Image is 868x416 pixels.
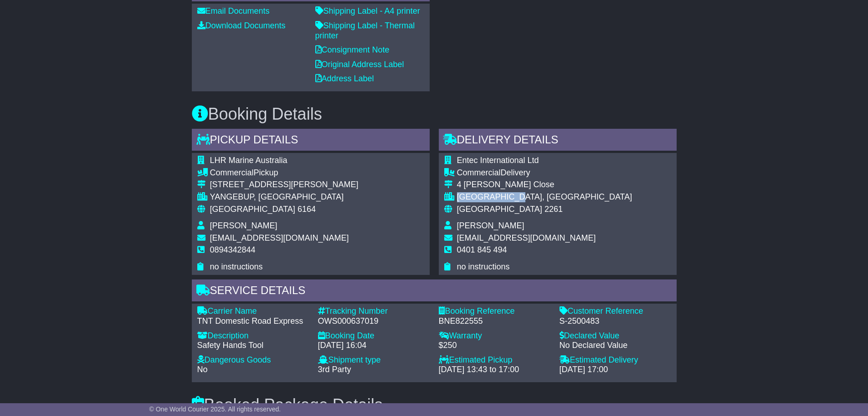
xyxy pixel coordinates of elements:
[210,156,288,165] span: LHR Marine Australia
[560,316,671,326] div: S-2500483
[210,168,254,177] span: Commercial
[210,168,359,178] div: Pickup
[318,331,430,341] div: Booking Date
[210,205,295,214] span: [GEOGRAPHIC_DATA]
[318,341,430,351] div: [DATE] 16:04
[298,205,316,214] span: 6164
[439,365,550,375] div: [DATE] 13:43 to 17:00
[457,221,524,230] span: [PERSON_NAME]
[192,105,677,123] h3: Booking Details
[210,180,359,190] div: [STREET_ADDRESS][PERSON_NAME]
[315,45,390,54] a: Consignment Note
[197,316,309,326] div: TNT Domestic Road Express
[560,355,671,365] div: Estimated Delivery
[560,306,671,316] div: Customer Reference
[192,396,677,414] h3: Booked Package Details
[197,306,309,316] div: Carrier Name
[210,262,263,271] span: no instructions
[192,129,430,153] div: Pickup Details
[457,245,507,254] span: 0401 845 494
[457,262,510,271] span: no instructions
[197,6,270,16] a: Email Documents
[197,21,286,30] a: Download Documents
[439,331,550,341] div: Warranty
[560,365,671,375] div: [DATE] 17:00
[315,60,404,69] a: Original Address Label
[197,331,309,341] div: Description
[457,168,501,177] span: Commercial
[315,21,415,40] a: Shipping Label - Thermal printer
[560,331,671,341] div: Declared Value
[457,180,632,190] div: 4 [PERSON_NAME] Close
[197,355,309,365] div: Dangerous Goods
[197,365,208,374] span: No
[439,355,550,365] div: Estimated Pickup
[457,156,539,165] span: Entec International Ltd
[210,221,277,230] span: [PERSON_NAME]
[439,316,550,326] div: BNE822555
[457,168,632,178] div: Delivery
[197,341,309,351] div: Safety Hands Tool
[439,129,677,153] div: Delivery Details
[318,355,430,365] div: Shipment type
[560,341,671,351] div: No Declared Value
[315,74,374,83] a: Address Label
[457,205,542,214] span: [GEOGRAPHIC_DATA]
[318,316,430,326] div: OWS000637019
[210,245,256,254] span: 0894342844
[544,205,563,214] span: 2261
[210,192,359,202] div: YANGEBUP, [GEOGRAPHIC_DATA]
[315,6,420,16] a: Shipping Label - A4 printer
[210,233,349,242] span: [EMAIL_ADDRESS][DOMAIN_NAME]
[149,405,281,413] span: © One World Courier 2025. All rights reserved.
[318,306,430,316] div: Tracking Number
[457,233,596,242] span: [EMAIL_ADDRESS][DOMAIN_NAME]
[457,192,632,202] div: [GEOGRAPHIC_DATA], [GEOGRAPHIC_DATA]
[318,365,351,374] span: 3rd Party
[439,306,550,316] div: Booking Reference
[192,279,677,304] div: Service Details
[439,341,550,351] div: $250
